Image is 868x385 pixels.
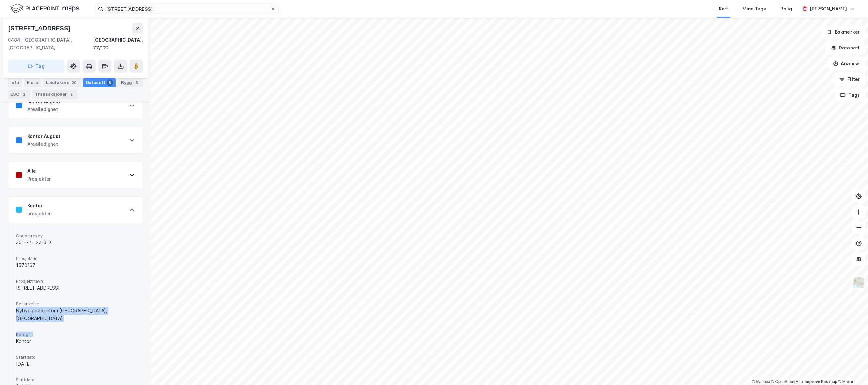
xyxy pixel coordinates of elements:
iframe: Chat Widget [835,354,868,385]
div: Bolig [780,5,792,13]
div: ESG [8,90,30,99]
div: 0484, [GEOGRAPHIC_DATA], [GEOGRAPHIC_DATA] [8,36,93,52]
a: Improve this map [805,379,837,384]
div: Prosjekter [27,175,51,183]
div: Arealledighet [27,106,60,113]
div: 1570167 [16,261,135,269]
button: Tags [835,88,865,102]
input: Søk på adresse, matrikkel, gårdeiere, leietakere eller personer [103,4,270,14]
div: 8 [107,79,113,86]
span: Startdato [16,355,135,360]
img: Z [853,277,865,289]
button: Datasett [825,41,865,54]
button: Filter [834,73,865,86]
div: 2 [21,91,27,98]
div: Datasett [83,78,116,87]
div: 2 [68,91,75,98]
img: logo.f888ab2527a4732fd821a326f86c7f29.svg [10,3,79,14]
div: Transaksjoner [32,90,77,99]
div: Kontor [27,202,51,210]
a: OpenStreetMap [771,379,803,384]
button: Tag [8,60,64,73]
div: Leietakere [43,78,81,87]
div: [PERSON_NAME] [810,5,847,13]
div: prosjekter [27,210,51,218]
div: 3 [133,79,140,86]
div: Kart [719,5,728,13]
div: [GEOGRAPHIC_DATA], 77/122 [93,36,143,52]
span: Cadastrekey [16,233,135,239]
a: Mapbox [752,379,770,384]
div: 301-77-122-0-0 [16,239,135,246]
div: Kontor August [27,132,60,140]
button: Analyse [827,57,865,70]
span: Prosjektnavn [16,279,135,284]
span: Beskrivelse [16,301,135,307]
div: [STREET_ADDRESS] [8,23,72,33]
div: [DATE] [16,360,135,368]
button: Bokmerker [821,26,865,39]
div: Arealledighet [27,140,60,148]
div: Kontor [16,337,135,345]
div: [STREET_ADDRESS] [16,284,135,292]
div: Info [8,78,22,87]
div: Bygg [118,78,143,87]
div: Eiere [24,78,41,87]
div: Alle [27,167,51,175]
div: Nybygg av kontor i [GEOGRAPHIC_DATA], [GEOGRAPHIC_DATA] [16,307,135,322]
div: Mine Tags [742,5,766,13]
span: Prosjekt id [16,256,135,261]
div: 20 [70,79,78,86]
span: Sluttdato [16,377,135,383]
span: Kategori [16,332,135,337]
div: Kontor August [27,98,60,106]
